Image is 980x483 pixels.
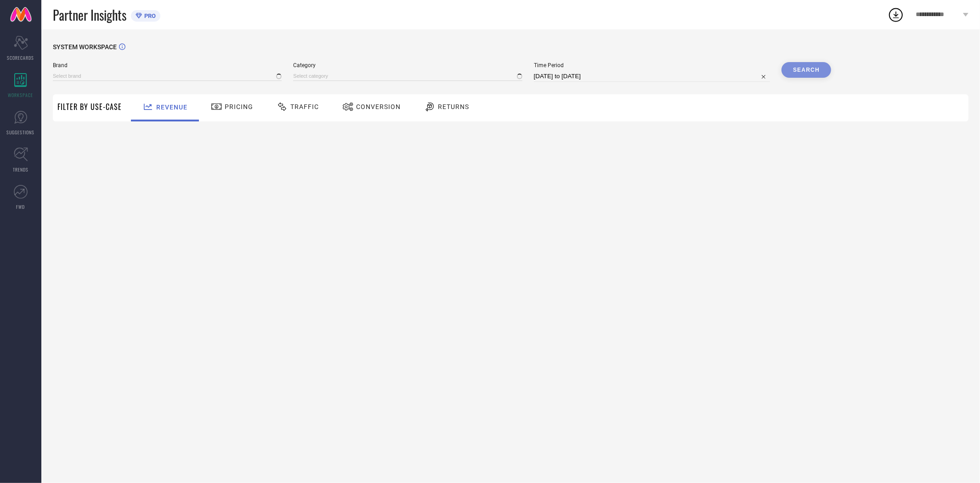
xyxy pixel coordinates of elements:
span: Conversion [356,103,401,110]
input: Select time period [534,71,770,82]
span: Traffic [290,103,319,110]
span: Revenue [156,103,187,111]
span: TRENDS [13,166,28,173]
span: Returns [438,103,469,110]
span: Filter By Use-Case [57,101,122,112]
span: Category [293,62,522,69]
span: SYSTEM WORKSPACE [53,43,117,51]
input: Select category [293,71,522,81]
span: WORKSPACE [8,92,34,98]
div: Open download list [888,6,904,23]
span: Pricing [225,103,253,110]
span: Time Period [534,62,770,69]
span: SUGGESTIONS [7,129,35,136]
span: FWD [17,203,25,210]
input: Select brand [53,71,282,81]
span: Brand [53,62,282,69]
span: SCORECARDS [7,54,34,61]
span: PRO [142,12,156,19]
span: Partner Insights [53,6,126,24]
